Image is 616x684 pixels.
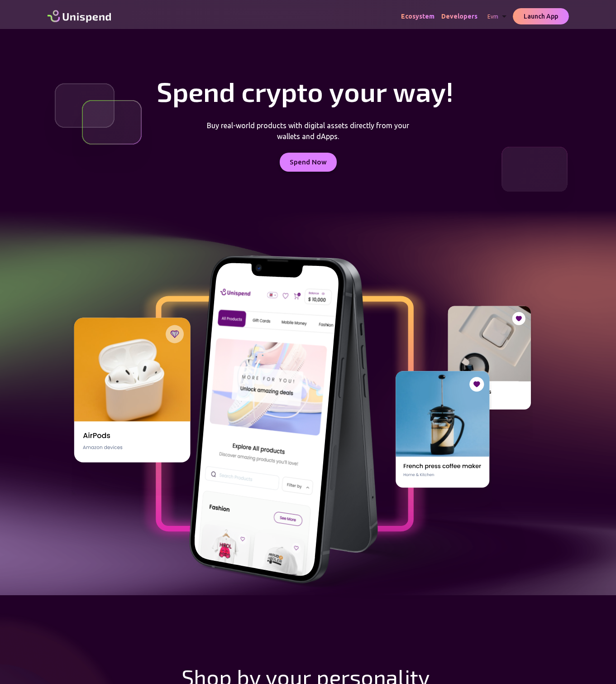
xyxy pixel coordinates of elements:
span: Ecosystem [401,13,435,20]
span: evm [487,14,498,19]
span: p [172,75,188,107]
button: Spend Now [280,153,337,172]
span: Launch App [524,13,558,20]
span: e [188,75,203,107]
span: n [203,75,219,107]
span: w [393,75,415,107]
span: y [431,75,446,107]
span: c [241,75,255,107]
button: Launch App [513,8,569,25]
span: ! [446,75,454,107]
span: y [329,75,344,107]
span: p [281,75,297,107]
span: u [360,75,376,107]
span: d [219,75,235,107]
img: glass cards for hero 2 [489,147,580,217]
div: evm [485,11,513,22]
span: r [376,75,387,107]
img: glass cards for hero [37,83,160,181]
span: S [157,75,172,107]
span: r [255,75,266,107]
span: Spend Now [290,156,327,168]
span: y [266,75,281,107]
span: Developers [441,13,478,20]
span: t [297,75,307,107]
span: a [415,75,431,107]
span: o [307,75,323,107]
span: o [344,75,360,107]
img: hero bg image [48,255,569,604]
